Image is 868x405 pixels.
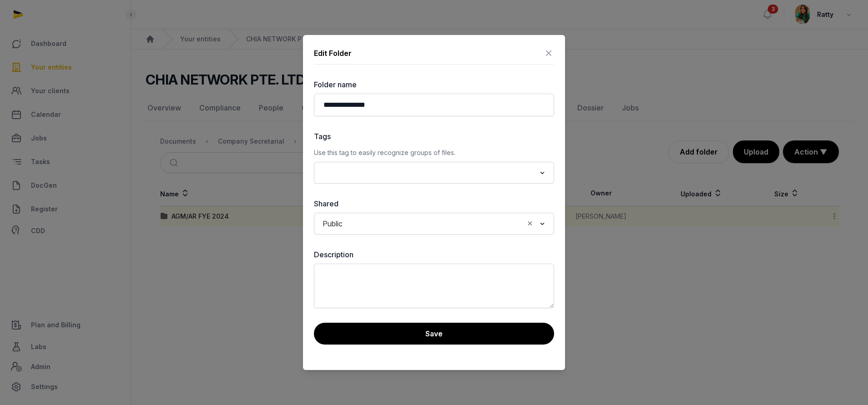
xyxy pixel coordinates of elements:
[318,215,550,232] div: Search for option
[347,217,524,230] input: Search for option
[526,217,534,230] button: Clear Selected
[314,131,554,142] label: Tags
[318,165,550,181] div: Search for option
[319,166,535,179] input: Search for option
[314,48,352,59] div: Edit Folder
[314,249,554,260] label: Description
[314,79,554,90] label: Folder name
[320,217,345,230] span: Public
[314,323,554,345] button: Save
[314,147,554,158] p: Use this tag to easily recognize groups of files.
[314,198,554,209] label: Shared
